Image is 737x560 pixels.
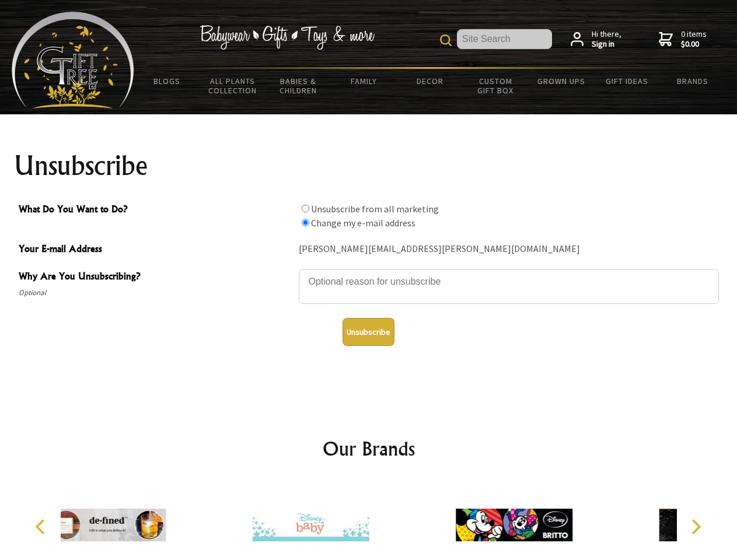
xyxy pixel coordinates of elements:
strong: $0.00 [681,39,707,50]
img: Babywear - Gifts - Toys & more [200,25,375,50]
a: All Plants Collection [200,69,266,103]
a: BLOGS [134,69,200,93]
span: 0 items [681,29,707,50]
label: Unsubscribe from all marketing [311,203,439,215]
input: What Do You Want to Do? [302,205,309,212]
a: Custom Gift Box [463,69,529,103]
input: Site Search [457,29,552,49]
a: Decor [397,69,463,93]
strong: Sign in [592,39,621,50]
button: Next [683,514,708,540]
a: Babies & Children [266,69,331,103]
a: Brands [660,69,726,93]
div: [PERSON_NAME][EMAIL_ADDRESS][PERSON_NAME][DOMAIN_NAME] [299,240,719,258]
button: Previous [29,514,55,540]
a: Family [331,69,397,93]
input: What Do You Want to Do? [302,219,309,226]
a: Hi there,Sign in [571,29,621,50]
button: Unsubscribe [343,318,394,346]
img: product search [440,34,452,46]
h1: Unsubscribe [14,152,724,180]
a: Gift Ideas [594,69,660,93]
span: Optional [19,286,293,300]
span: Your E-mail Address [19,242,293,258]
span: Hi there, [592,29,621,50]
a: 0 items$0.00 [659,29,707,50]
a: Grown Ups [528,69,594,93]
label: Change my e-mail address [311,217,415,229]
img: Babyware - Gifts - Toys and more... [12,12,134,108]
h2: Our Brands [23,435,714,463]
span: What Do You Want to Do? [19,202,293,219]
textarea: Why Are You Unsubscribing? [299,269,719,304]
span: Why Are You Unsubscribing? [19,269,293,286]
